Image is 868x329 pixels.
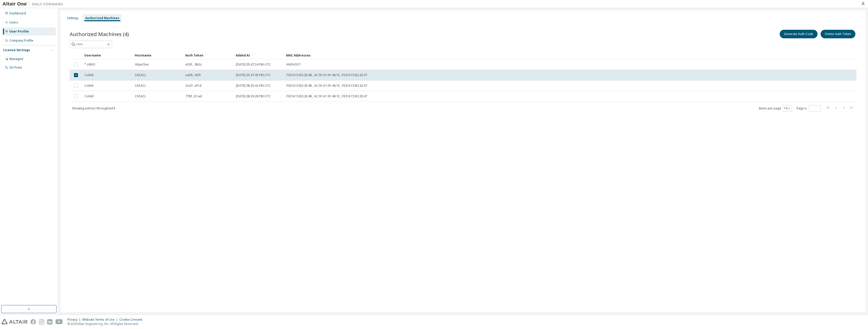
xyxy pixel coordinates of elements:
div: Website Terms of Use [82,318,119,322]
div: Privacy [67,318,82,322]
div: User Profile [9,29,29,34]
div: Dashboard [9,11,26,15]
div: License Settings [3,48,30,52]
img: altair_logo.svg [2,319,28,324]
span: F0:D4:15:B2:2E:4B , AC:91:A1:91:46:1E , F0:D4:15:B2:2E:47 [286,73,367,77]
div: Managed [9,57,23,61]
span: ColinK [85,94,94,98]
span: [DATE] 05:47:45 PM UTC [236,73,271,77]
span: CKSACL [135,94,146,98]
span: AltairOne [135,63,149,67]
span: Page n. [797,105,821,112]
img: linkedin.svg [47,319,52,324]
button: Generate Auth Code [780,30,818,38]
div: On Prem [9,66,22,70]
span: ANYHOST [286,63,301,67]
p: © 2025 Altair Engineering, Inc. All Rights Reserved. [67,322,145,326]
span: 2cd7...ef1d [185,84,201,88]
span: CKSACL [135,73,146,77]
div: Hostname [135,51,181,59]
div: Added At [236,51,282,59]
span: ColinK [85,84,94,88]
img: Altair One [3,2,66,7]
span: Authorized Machines (4) [70,31,129,38]
div: Authorized Machines [85,16,119,20]
span: Showing entries 1 through 4 of 4 [72,106,115,110]
img: facebook.svg [31,319,36,324]
span: CKSACL [135,84,146,88]
div: MAC Addresses [286,51,805,59]
span: [DATE] 05:47:24 PM UTC [236,63,271,67]
span: e591...9b3c [185,63,202,67]
div: Company Profile [9,39,33,43]
span: * (ANY) [85,63,95,67]
span: 77bf...b1ad [185,94,202,98]
div: Cookie Consent [119,318,145,322]
button: 10 [784,106,791,110]
span: [DATE] 08:25:42 PM UTC [236,84,271,88]
span: F0:D4:15:B2:2E:4B , AC:91:A1:91:46:1E , F0:D4:15:B2:2E:47 [286,84,367,88]
span: ea58...9cf5 [185,73,201,77]
div: Users [9,20,18,24]
div: Settings [67,16,79,20]
span: ColinK [85,73,94,77]
div: Username [84,51,131,59]
img: youtube.svg [56,319,63,324]
span: [DATE] 08:29:28 PM UTC [236,94,271,98]
span: Items per page [759,105,792,112]
span: F0:D4:15:B2:2E:4B , AC:91:A1:91:46:1E , F0:D4:15:B2:2E:47 [286,94,367,98]
button: Delete Auth Token [821,30,855,38]
img: instagram.svg [39,319,44,324]
div: Auth Token [185,51,232,59]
